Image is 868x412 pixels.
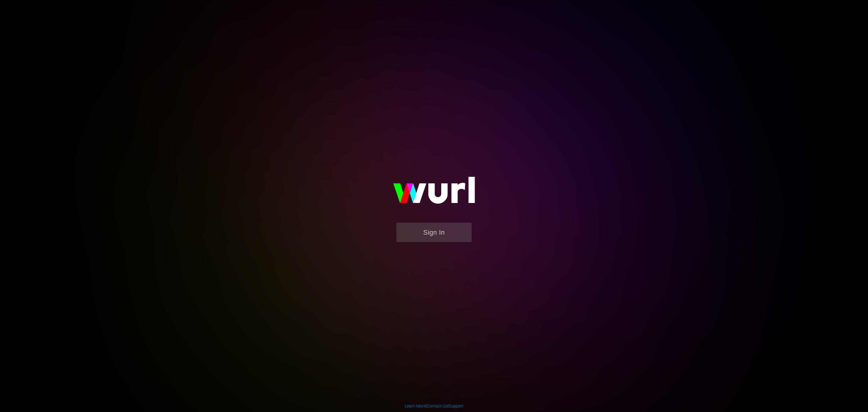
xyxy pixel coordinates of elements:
a: Support [448,404,464,408]
div: | | [405,403,464,409]
a: Learn More [405,404,426,408]
button: Sign In [396,223,472,242]
img: wurl-logo-on-black-223613ac3d8ba8fe6dc639794a292ebdb59501304c7dfd60c99c58986ef67473.svg [374,164,494,222]
a: Contact Us [427,404,448,408]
